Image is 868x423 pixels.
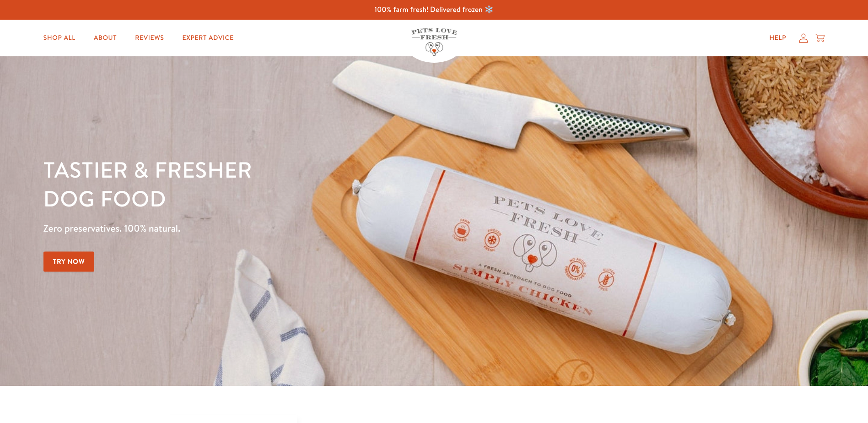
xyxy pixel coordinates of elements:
[411,28,457,56] img: Pets Love Fresh
[43,251,95,272] a: Try Now
[36,29,83,47] a: Shop All
[175,29,241,47] a: Expert Advice
[86,29,124,47] a: About
[43,156,564,213] h1: Tastier & fresher dog food
[128,29,171,47] a: Reviews
[762,29,793,47] a: Help
[43,220,564,237] p: Zero preservatives. 100% natural.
